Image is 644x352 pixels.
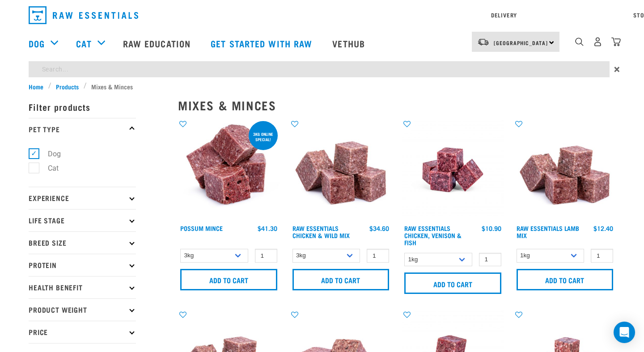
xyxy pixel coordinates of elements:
div: $10.90 [482,225,501,232]
input: Add to cart [180,269,277,290]
div: 3kg online special! [249,127,278,146]
a: Dog [29,37,45,50]
h2: Mixes & Minces [178,98,615,112]
a: Raw Essentials Lamb Mix [517,226,579,237]
a: Possum Mince [180,226,223,230]
a: Products [51,82,84,91]
p: Pet Type [29,118,136,140]
a: Raw Essentials Chicken & Wild Mix [292,226,350,237]
p: Experience [29,187,136,209]
img: ?1041 RE Lamb Mix 01 [514,119,616,221]
label: Cat [34,163,62,174]
a: Raw Education [114,25,202,61]
input: 1 [255,249,277,263]
span: [GEOGRAPHIC_DATA] [494,41,548,44]
a: Get started with Raw [202,25,323,61]
img: home-icon-1@2x.png [575,38,584,46]
a: Home [29,82,48,91]
img: 1102 Possum Mince 01 [178,119,280,221]
a: Cat [76,37,91,50]
p: Breed Size [29,231,136,254]
input: 1 [367,249,389,263]
div: $34.60 [369,225,389,232]
input: 1 [479,253,501,267]
p: Protein [29,254,136,276]
input: 1 [591,249,613,263]
p: Product Weight [29,298,136,321]
span: Home [29,82,43,91]
label: Dog [34,148,64,159]
input: Search... [29,61,610,77]
p: Filter products [29,96,136,118]
a: Delivery [491,13,517,17]
img: Pile Of Cubed Chicken Wild Meat Mix [290,119,392,221]
input: Add to cart [292,269,390,290]
img: Chicken Venison mix 1655 [402,119,504,221]
img: van-moving.png [477,38,489,46]
nav: dropdown navigation [21,3,623,28]
div: $12.40 [593,225,613,232]
nav: breadcrumbs [29,82,615,91]
p: Life Stage [29,209,136,231]
img: home-icon@2x.png [611,37,621,46]
p: Health Benefit [29,276,136,298]
span: Products [56,82,79,91]
img: user.png [593,37,602,46]
p: Price [29,321,136,343]
a: Vethub [323,25,376,61]
a: Raw Essentials Chicken, Venison & Fish [404,226,462,244]
div: Open Intercom Messenger [614,322,635,343]
input: Add to cart [404,272,501,294]
input: Add to cart [517,269,614,290]
img: Raw Essentials Logo [29,6,138,24]
div: $41.30 [258,225,277,232]
span: × [614,61,620,77]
